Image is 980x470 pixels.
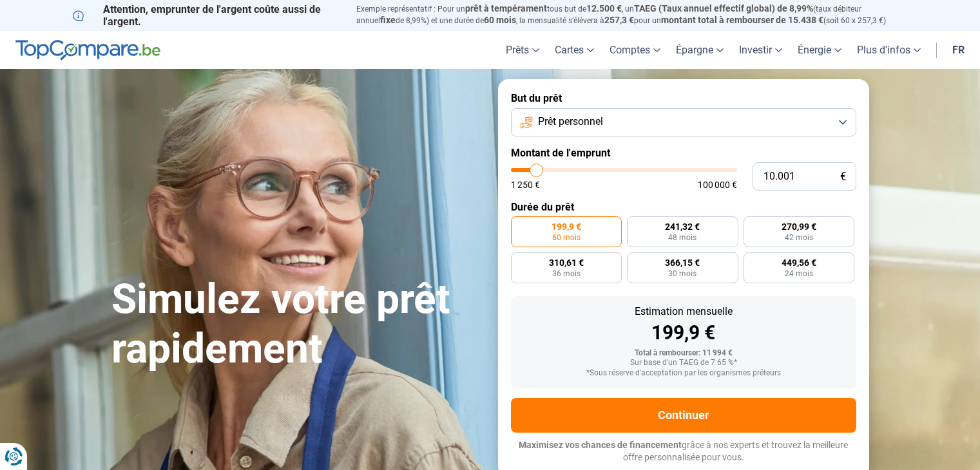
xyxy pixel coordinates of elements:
[552,222,581,231] span: 199,9 €
[782,222,816,231] span: 270,99 €
[511,92,856,104] label: But du prêt
[511,147,856,159] label: Montant de l'emprunt
[465,3,547,14] span: prêt à tempérament
[668,234,697,241] span: 48 mois
[356,3,908,26] p: Exemple représentatif : Pour un tous but de , un (taux débiteur annuel de 8,99%) et une durée de ...
[698,180,737,189] span: 100 000 €
[785,234,813,241] span: 42 mois
[945,31,972,69] a: fr
[521,306,846,317] div: Estimation mensuelle
[521,323,846,343] div: 199,9 €
[731,31,790,69] a: Investir
[511,180,540,189] span: 1 250 €
[521,359,846,368] div: Sur base d'un TAEG de 7.65 %*
[552,270,581,277] span: 36 mois
[552,234,581,241] span: 60 mois
[521,369,846,378] div: *Sous réserve d'acceptation par les organismes prêteurs
[511,201,856,213] label: Durée du prêt
[661,15,823,25] span: montant total à rembourser de 15.438 €
[511,398,856,433] button: Continuer
[849,31,928,69] a: Plus d'infos
[519,440,682,450] span: Maximisez vos chances de financement
[521,349,846,358] div: Total à rembourser: 11 994 €
[785,270,813,277] span: 24 mois
[665,258,700,267] span: 366,15 €
[586,3,622,14] span: 12.500 €
[602,31,668,69] a: Comptes
[484,15,516,25] span: 60 mois
[15,40,160,61] img: TopCompare
[73,3,341,28] p: Attention, emprunter de l'argent coûte aussi de l'argent.
[840,171,846,182] span: €
[665,222,700,231] span: 241,32 €
[549,258,584,267] span: 310,61 €
[380,15,396,25] span: fixe
[782,258,816,267] span: 449,56 €
[634,3,813,14] span: TAEG (Taux annuel effectif global) de 8,99%
[498,31,547,69] a: Prêts
[111,275,483,374] h1: Simulez votre prêt rapidement
[511,439,856,464] p: grâce à nos experts et trouvez la meilleure offre personnalisée pour vous.
[668,270,697,277] span: 30 mois
[538,115,603,129] span: Prêt personnel
[547,31,602,69] a: Cartes
[668,31,731,69] a: Épargne
[511,108,856,136] button: Prêt personnel
[790,31,849,69] a: Énergie
[604,15,634,25] span: 257,3 €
